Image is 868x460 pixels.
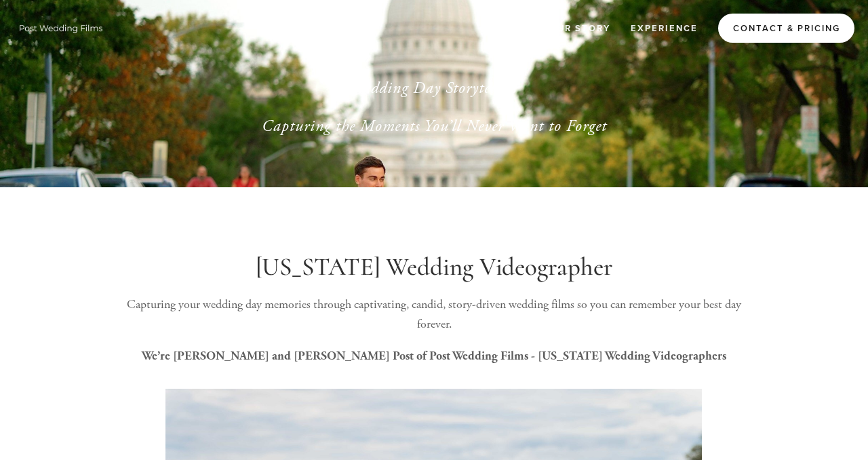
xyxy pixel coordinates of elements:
p: Capturing the Moments You’ll Never Want to Forget [132,114,736,138]
a: Experience [622,17,707,39]
img: Wisconsin Wedding Videographer [14,18,108,38]
p: Wedding Day Storytellers [132,76,736,100]
h1: [US_STATE] Wedding Videographer [110,252,758,282]
p: Capturing your wedding day memories through captivating, candid, story-driven wedding films so yo... [110,295,758,334]
strong: We’re [PERSON_NAME] and [PERSON_NAME] Post of Post Wedding Films - [US_STATE] Wedding Videographers [142,349,726,363]
a: Our Story [540,17,619,39]
a: Contact & Pricing [718,14,854,43]
a: Home [488,17,538,39]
